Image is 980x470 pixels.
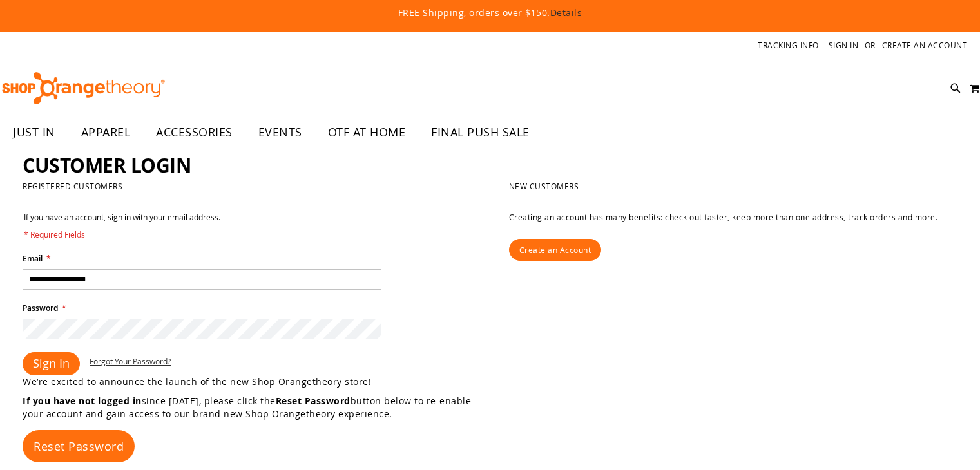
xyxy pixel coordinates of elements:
span: EVENTS [258,118,302,147]
span: Sign In [33,355,70,371]
p: FREE Shipping, orders over $150. [103,6,876,19]
a: Tracking Info [758,40,819,51]
a: ACCESSORIES [143,118,245,147]
a: APPAREL [68,118,144,147]
a: Forgot Your Password? [90,356,171,367]
a: EVENTS [245,118,315,147]
span: Reset Password [34,438,124,454]
p: We’re excited to announce the launch of the new Shop Orangetheory store! [23,375,490,388]
span: Create an Account [519,245,591,255]
strong: If you have not logged in [23,395,142,407]
span: Customer Login [23,152,191,178]
span: Password [23,303,58,314]
span: OTF AT HOME [328,118,406,147]
span: Forgot Your Password? [90,356,171,366]
p: Creating an account has many benefits: check out faster, keep more than one address, track orders... [509,212,957,223]
a: Create an Account [509,239,602,261]
p: since [DATE], please click the button below to re-enable your account and gain access to our bran... [23,395,490,420]
legend: If you have an account, sign in with your email address. [23,212,222,240]
span: APPAREL [81,118,131,147]
strong: Reset Password [276,395,351,407]
a: FINAL PUSH SALE [418,118,543,147]
span: * Required Fields [24,229,220,240]
span: ACCESSORIES [156,118,233,147]
a: OTF AT HOME [315,118,419,147]
a: Create an Account [882,40,968,51]
span: JUST IN [13,118,55,147]
button: Sign In [23,352,80,375]
a: Details [550,6,582,19]
strong: Registered Customers [23,181,122,191]
span: Email [23,253,43,264]
a: Sign In [829,40,859,51]
strong: New Customers [509,181,579,191]
span: FINAL PUSH SALE [431,118,530,147]
a: Reset Password [23,430,135,462]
